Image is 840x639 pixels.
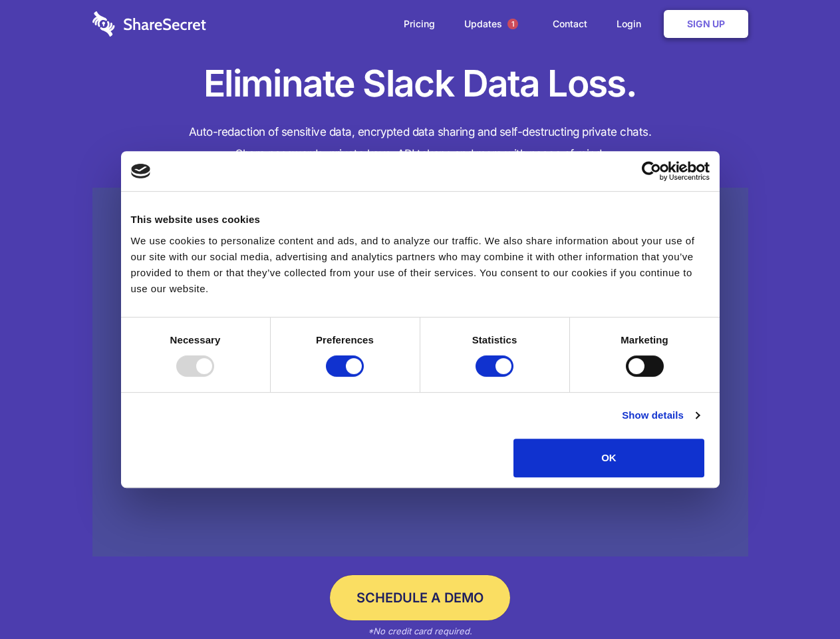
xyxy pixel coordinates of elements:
strong: Statistics [472,334,517,345]
img: logo-wordmark-white-trans-d4663122ce5f474addd5e946df7df03e33cb6a1c49d2221995e7729f52c070b2.svg [92,11,206,37]
strong: Marketing [621,334,668,345]
a: Pricing [390,3,448,45]
a: Sign Up [664,10,748,38]
h1: Eliminate Slack Data Loss. [92,60,748,108]
a: Schedule a Demo [330,575,510,620]
span: 1 [507,19,518,29]
a: Show details [622,407,699,423]
button: OK [513,439,704,477]
a: Usercentrics Cookiebot - opens in a new window [593,161,710,181]
strong: Preferences [316,334,374,345]
div: This website uses cookies [131,212,710,228]
em: *No credit card required. [368,626,472,636]
img: logo [131,164,151,178]
strong: Necessary [170,334,221,345]
a: Wistia video thumbnail [92,188,748,557]
a: Contact [539,3,601,45]
h4: Auto-redaction of sensitive data, encrypted data sharing and self-destructing private chats. Shar... [92,121,748,165]
a: Login [603,3,661,45]
div: We use cookies to personalize content and ads, and to analyze our traffic. We also share informat... [131,233,710,297]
